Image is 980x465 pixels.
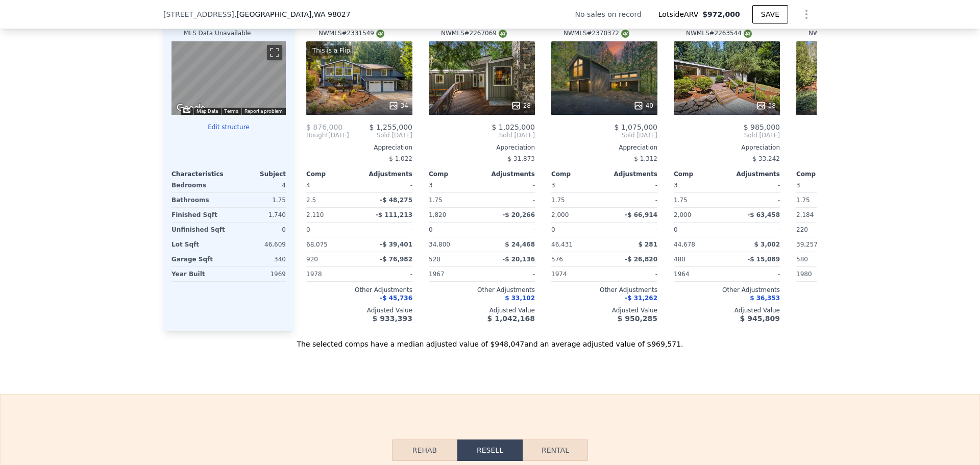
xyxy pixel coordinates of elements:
[551,182,555,189] span: 3
[231,193,286,207] div: 1.75
[359,170,412,178] div: Adjustments
[197,108,218,115] button: Map Data
[163,331,817,349] div: The selected comps have a median adjusted value of $948,047 and an average adjusted value of $969...
[744,123,780,131] span: $ 985,000
[392,439,457,461] button: Rehab
[231,223,286,237] div: 0
[796,241,818,248] span: 39,257
[511,101,531,111] div: 28
[429,226,433,233] span: 0
[429,256,440,263] span: 520
[499,30,507,38] img: NWMLS Logo
[380,256,412,263] span: -$ 76,982
[306,123,342,131] span: $ 876,000
[163,9,234,19] span: [STREET_ADDRESS]
[376,211,412,218] span: -$ 111,213
[729,223,780,237] div: -
[231,178,286,192] div: 4
[752,5,788,23] button: SAVE
[306,306,412,314] div: Adjusted Value
[551,267,602,281] div: 1974
[171,252,227,266] div: Garage Sqft
[171,123,286,131] button: Edit structure
[171,41,286,115] div: Map
[429,193,480,207] div: 1.75
[306,193,357,207] div: 2.5
[457,439,523,461] button: Resell
[171,193,227,207] div: Bathrooms
[551,256,563,263] span: 576
[429,131,535,139] span: Sold [DATE]
[604,170,657,178] div: Adjustments
[502,256,535,263] span: -$ 20,136
[551,211,569,218] span: 2,000
[441,29,507,38] div: NWMLS # 2267069
[505,295,535,302] span: $ 33,102
[618,314,657,323] span: $ 950,285
[674,256,685,263] span: 480
[484,178,535,192] div: -
[606,193,657,207] div: -
[796,4,817,25] button: Show Options
[361,178,412,192] div: -
[174,102,208,115] a: Open this area in Google Maps (opens a new window)
[614,123,657,131] span: $ 1,075,000
[306,211,324,218] span: 2,110
[796,143,902,152] div: Appreciation
[686,29,752,38] div: NWMLS # 2263544
[563,29,629,38] div: NWMLS # 2370372
[796,170,849,178] div: Comp
[606,223,657,237] div: -
[484,223,535,237] div: -
[429,182,433,189] span: 3
[484,267,535,281] div: -
[674,211,691,218] span: 2,000
[674,267,725,281] div: 1964
[373,314,412,323] span: $ 933,393
[808,29,874,38] div: NWMLS # 2339673
[306,241,328,248] span: 68,075
[306,182,310,189] span: 4
[674,306,780,314] div: Adjusted Value
[753,155,780,162] span: $ 33,242
[796,226,808,233] span: 220
[171,41,286,115] div: Street View
[231,252,286,266] div: 340
[171,178,227,192] div: Bedrooms
[638,241,657,248] span: $ 281
[551,226,555,233] span: 0
[306,131,349,139] div: [DATE]
[796,306,902,314] div: Adjusted Value
[658,9,702,19] span: Lotside ARV
[171,223,227,237] div: Unfinished Sqft
[349,131,412,139] span: Sold [DATE]
[674,143,780,152] div: Appreciation
[505,241,535,248] span: $ 24,468
[796,256,808,263] span: 580
[575,9,650,19] div: No sales on record
[429,211,446,218] span: 1,820
[796,131,902,139] span: Sold [DATE]
[606,178,657,192] div: -
[674,286,780,294] div: Other Adjustments
[729,267,780,281] div: -
[306,256,318,263] span: 920
[429,143,535,152] div: Appreciation
[311,10,350,18] span: , WA 98027
[171,237,227,252] div: Lot Sqft
[674,241,695,248] span: 44,678
[380,241,412,248] span: -$ 39,401
[674,170,727,178] div: Comp
[747,256,780,263] span: -$ 15,089
[729,193,780,207] div: -
[369,123,412,131] span: $ 1,255,000
[625,211,657,218] span: -$ 66,914
[796,267,847,281] div: 1980
[429,306,535,314] div: Adjusted Value
[387,155,412,162] span: -$ 1,022
[429,267,480,281] div: 1967
[492,123,535,131] span: $ 1,025,000
[380,295,412,302] span: -$ 45,736
[306,286,412,294] div: Other Adjustments
[361,267,412,281] div: -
